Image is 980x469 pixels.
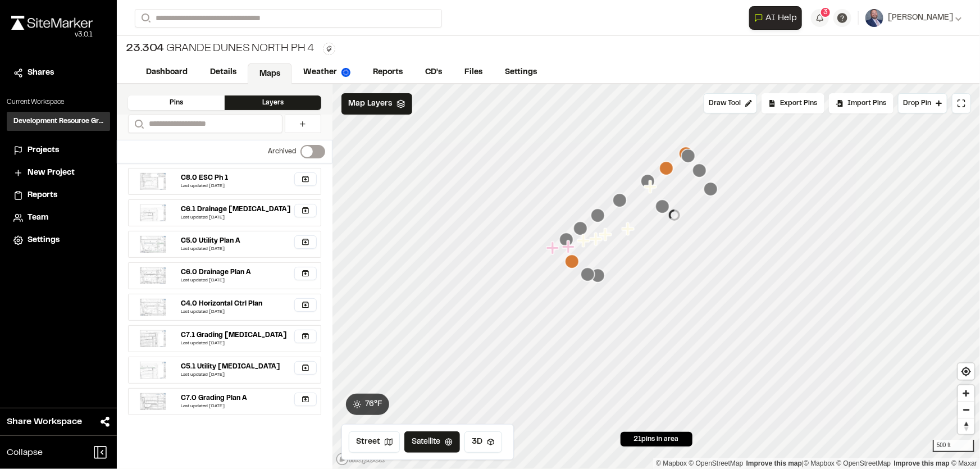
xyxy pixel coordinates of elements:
[13,116,103,126] h3: Development Resource Group
[365,398,382,411] span: 76 ° F
[679,147,694,161] div: Map marker
[248,63,292,84] a: Maps
[181,204,291,215] div: C6.1 Drainage [MEDICAL_DATA]
[135,62,199,83] a: Dashboard
[656,458,977,469] div: |
[958,402,974,418] button: Zoom out
[336,453,385,466] a: Mapbox logo
[958,418,974,434] button: Reset bearing to north
[362,62,414,83] a: Reports
[811,9,829,27] button: 3
[294,393,317,406] button: Archive Map Layer
[128,231,321,258] a: C5.0 Utility Plan ALast updated [DATE]
[199,62,248,83] a: Details
[404,431,460,453] button: Satellite
[958,385,974,402] button: Zoom in
[128,262,321,289] a: C6.0 Drainage Plan ALast updated [DATE]
[225,95,321,110] div: Layers
[577,234,592,248] div: Map marker
[294,235,317,249] button: Archive Map Layer
[139,330,166,348] img: file
[958,418,974,434] span: Reset bearing to north
[749,6,802,30] button: Open AI Assistant
[181,277,317,284] div: Last updated [DATE]
[13,234,103,247] a: Settings
[704,93,757,113] button: Draw Tool
[323,43,335,55] button: Edit Tags
[13,67,103,79] a: Shares
[181,393,248,403] div: C7.0 Grading Plan A
[704,182,718,197] div: Map marker
[894,459,950,467] a: Improve this map
[181,340,317,347] div: Last updated [DATE]
[13,212,103,224] a: Team
[641,174,655,189] div: Map marker
[562,240,577,254] div: Map marker
[294,267,317,280] button: Archive Map Layer
[656,459,687,467] a: Mapbox
[28,189,57,202] span: Reports
[581,267,595,282] div: Map marker
[349,431,400,453] button: Street
[181,362,281,372] div: C5.1 Utility [MEDICAL_DATA]
[11,16,93,30] img: rebrand.png
[7,446,43,459] span: Collapse
[181,309,317,316] div: Last updated [DATE]
[13,144,103,157] a: Projects
[181,215,317,221] div: Last updated [DATE]
[591,208,605,223] div: Map marker
[664,210,680,221] div: Map marker
[181,183,317,190] div: Last updated [DATE]
[181,372,317,379] div: Last updated [DATE]
[829,93,894,113] div: Import Pins into your project
[139,393,166,411] img: file
[559,233,574,247] div: Map marker
[7,415,82,429] span: Share Workspace
[128,294,321,321] a: C4.0 Horizontal Ctrl PlanLast updated [DATE]
[139,204,166,222] img: file
[139,298,166,316] img: file
[823,7,828,17] span: 3
[655,199,670,214] div: Map marker
[294,172,317,186] button: Archive Map Layer
[749,6,806,30] div: Open AI Assistant
[139,172,166,190] img: file
[865,9,962,27] button: [PERSON_NAME]
[681,149,696,163] div: Map marker
[780,98,817,108] span: Export Pins
[346,394,389,415] button: 76°F
[128,115,148,133] button: Search
[659,161,674,176] div: Map marker
[933,440,974,452] div: 500 ft
[181,236,241,246] div: C5.0 Utility Plan A
[294,204,317,217] button: Archive Map Layer
[709,98,741,108] span: Draw Tool
[951,459,977,467] a: Maxar
[181,246,317,253] div: Last updated [DATE]
[7,97,110,107] p: Current Workspace
[591,268,605,283] div: Map marker
[804,459,835,467] a: Mapbox
[13,189,103,202] a: Reports
[453,62,494,83] a: Files
[865,9,883,27] img: User
[692,163,707,178] div: Map marker
[837,459,891,467] a: OpenStreetMap
[181,403,317,410] div: Last updated [DATE]
[898,93,947,113] button: Drop Pin
[139,235,166,253] img: file
[128,325,321,352] a: C7.1 Grading [MEDICAL_DATA]Last updated [DATE]
[135,9,155,28] button: Search
[634,434,679,444] span: 21 pins in area
[126,40,164,57] span: 23.304
[28,67,54,79] span: Shares
[613,193,627,208] div: Map marker
[644,180,659,194] div: Map marker
[958,363,974,380] button: Find my location
[565,254,580,269] div: Map marker
[181,173,229,183] div: C8.0 ESC Ph 1
[139,361,166,379] img: file
[348,98,392,110] span: Map Layers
